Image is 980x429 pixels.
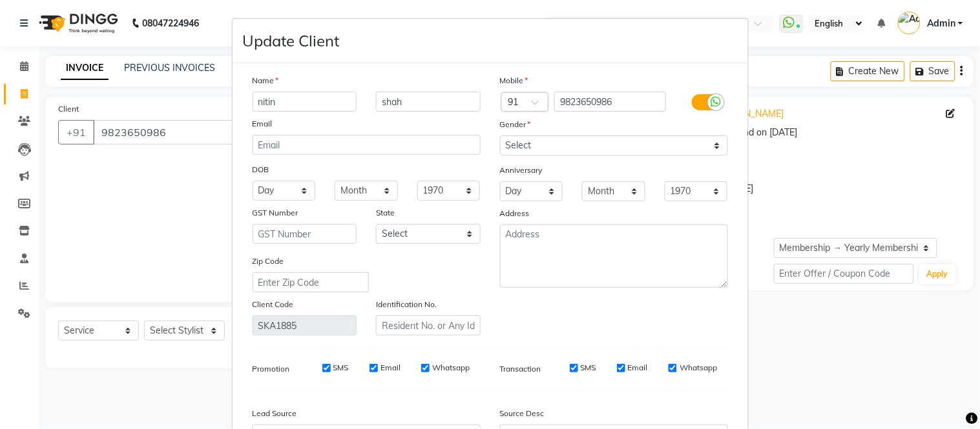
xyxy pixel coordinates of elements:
input: First Name [253,92,357,112]
input: Client Code [253,315,357,335]
label: Whatsapp [432,362,470,374]
label: Identification No. [376,299,437,310]
input: GST Number [253,224,357,244]
input: Last Name [376,92,481,112]
label: SMS [581,362,596,374]
label: DOB [253,164,269,175]
label: Gender [500,119,531,130]
label: Transaction [500,363,541,375]
label: SMS [333,362,349,374]
label: Client Code [253,299,294,310]
label: State [376,207,395,219]
input: Mobile [554,92,666,112]
label: Zip Code [253,255,284,267]
label: Whatsapp [680,362,717,374]
label: Lead Source [253,408,297,419]
input: Resident No. or Any Id [376,315,481,335]
h4: Update Client [243,29,340,52]
input: Email [253,135,481,155]
label: Email [253,118,273,130]
label: Name [253,75,279,86]
label: Email [628,362,648,374]
label: Email [381,362,401,374]
label: Address [500,208,530,219]
label: Source Desc [500,408,545,419]
label: Mobile [500,75,528,86]
label: Anniversary [500,165,543,176]
label: Promotion [253,363,290,375]
input: Enter Zip Code [253,272,369,292]
label: GST Number [253,207,298,219]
